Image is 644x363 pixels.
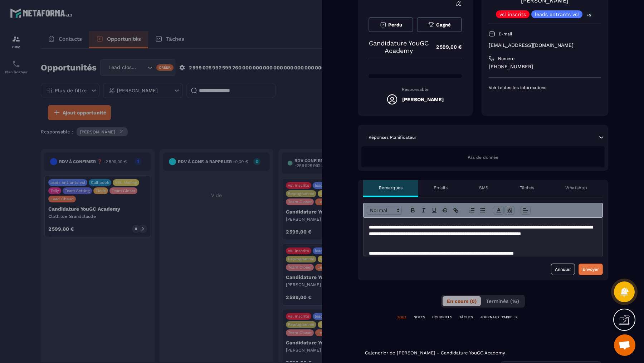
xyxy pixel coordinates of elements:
div: Ouvrir le chat [614,334,635,356]
p: JOURNAUX D'APPELS [480,315,517,320]
p: WhatsApp [565,185,587,191]
p: [PHONE_NUMBER] [489,63,601,70]
p: Candidature YouGC Academy [369,39,429,54]
h5: [PERSON_NAME] [402,97,444,102]
p: COURRIELS [432,315,452,320]
p: NOTES [414,315,425,320]
span: En cours (0) [447,298,477,304]
button: Terminés (16) [482,296,523,306]
p: Remarques [379,185,402,191]
p: 2 599,00 € [429,40,462,54]
span: Pas de donnée [468,155,498,160]
span: Terminés (16) [486,298,519,304]
p: Numéro [498,56,514,62]
p: Calendrier de [PERSON_NAME] - Candidature YouGC Academy [365,350,601,356]
p: TÂCHES [459,315,473,320]
button: En cours (0) [443,296,481,306]
p: Voir toutes les informations [489,85,601,90]
p: Emails [434,185,448,191]
button: Annuler [551,264,575,275]
div: Envoyer [582,266,599,273]
p: Tâches [520,185,534,191]
p: SMS [479,185,488,191]
p: Responsable [369,87,462,92]
button: Envoyer [579,264,603,275]
p: TOUT [397,315,406,320]
p: Réponses Planificateur [369,134,416,140]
